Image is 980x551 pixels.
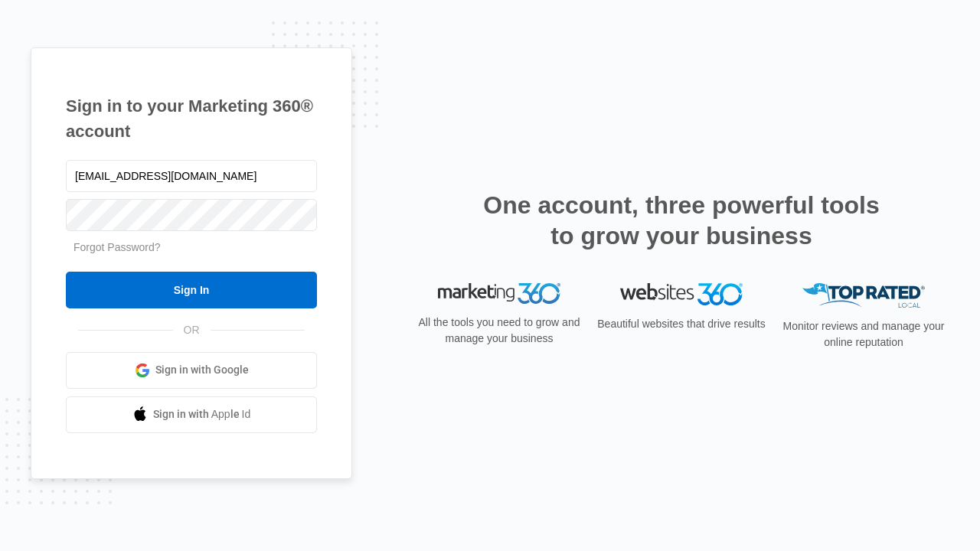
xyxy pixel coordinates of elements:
[73,241,161,253] a: Forgot Password?
[153,406,251,422] span: Sign in with Apple Id
[438,283,560,305] img: Marketing 360
[778,318,949,350] p: Monitor reviews and manage your online reputation
[620,283,743,305] img: Websites 360
[155,362,249,378] span: Sign in with Google
[413,315,585,347] p: All the tools you need to grow and manage your business
[66,352,317,389] a: Sign in with Google
[173,322,211,338] span: OR
[66,160,317,192] input: Email
[66,272,317,308] input: Sign In
[479,190,884,251] h2: One account, three powerful tools to grow your business
[802,283,925,308] img: Top Rated Local
[596,316,767,332] p: Beautiful websites that drive results
[66,93,317,144] h1: Sign in to your Marketing 360® account
[66,396,317,433] a: Sign in with Apple Id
